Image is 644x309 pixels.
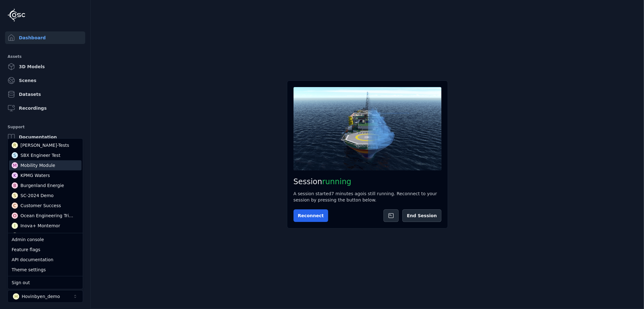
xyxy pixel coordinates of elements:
[20,212,74,219] div: Ocean Engineering Trials
[8,53,83,60] div: Assets
[9,245,81,255] div: Feature flags
[294,190,441,203] div: A session started 7 minutes ago is still running. Reconnect to your session by pressing the butto...
[8,8,25,22] img: Logo
[5,102,85,114] a: Recordings
[402,209,441,222] button: End Session
[20,202,61,209] div: Customer Success
[5,174,85,186] a: Sessions
[8,276,83,289] div: Suggestions
[13,293,19,300] div: H
[9,278,81,288] div: Sign out
[294,177,441,187] h2: Session
[20,162,55,168] div: Mobility Module
[12,182,18,189] div: B
[12,233,18,239] div: H
[20,223,60,229] div: Inova+ Montemor
[5,131,85,143] a: Documentation
[22,293,60,300] div: Hovinbyen_demo
[8,139,83,233] div: Suggestions
[12,172,18,179] div: K
[12,212,18,219] div: O
[12,142,18,148] div: R
[20,233,59,239] div: Hovinbyen_demo
[12,223,18,229] div: I
[322,177,351,186] span: running
[8,123,83,131] div: Support
[294,209,328,222] button: Reconnect
[8,290,83,303] button: Select a workspace
[12,152,18,158] div: S
[12,162,18,168] div: M
[8,233,83,276] div: Suggestions
[5,160,85,172] a: Team
[5,60,85,73] a: 3D Models
[9,265,81,275] div: Theme settings
[5,74,85,87] a: Scenes
[9,255,81,265] div: API documentation
[20,152,60,158] div: SBX Engineer Test
[12,192,18,199] div: S
[20,172,50,179] div: KPMG Waters
[9,235,81,245] div: Admin console
[20,142,69,148] div: [PERSON_NAME]-Tests
[5,88,85,101] a: Datasets
[20,182,64,189] div: Burgenland Energie
[20,192,53,199] div: SC-2024 Demo
[12,202,18,209] div: C
[5,31,85,44] a: Dashboard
